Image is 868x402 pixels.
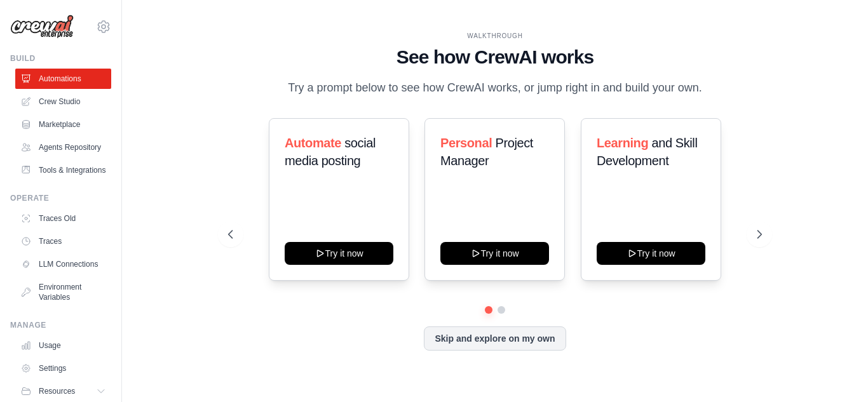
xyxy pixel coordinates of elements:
button: Try it now [597,242,705,265]
a: Usage [15,335,111,356]
span: social media posting [285,136,376,168]
a: Environment Variables [15,277,111,307]
span: Personal [440,136,492,150]
button: Try it now [440,242,549,265]
p: Try a prompt below to see how CrewAI works, or jump right in and build your own. [281,79,709,97]
button: Skip and explore on my own [424,326,566,351]
a: Marketplace [15,114,111,135]
a: Automations [15,69,111,89]
button: Resources [15,381,111,401]
iframe: Chat Widget [804,341,868,402]
a: Agents Repository [15,137,111,157]
div: Build [10,53,111,64]
div: Manage [10,320,111,330]
span: Automate [285,136,341,150]
span: Resources [39,386,75,396]
button: Try it now [285,242,393,265]
a: Traces Old [15,208,111,229]
a: Crew Studio [15,91,111,112]
span: Project Manager [440,136,533,168]
span: and Skill Development [597,136,697,168]
a: LLM Connections [15,254,111,274]
a: Traces [15,231,111,251]
img: Logo [10,15,74,39]
h1: See how CrewAI works [228,46,762,69]
div: Operate [10,193,111,203]
span: Learning [597,136,648,150]
div: WALKTHROUGH [228,31,762,41]
a: Tools & Integrations [15,160,111,180]
a: Settings [15,358,111,379]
